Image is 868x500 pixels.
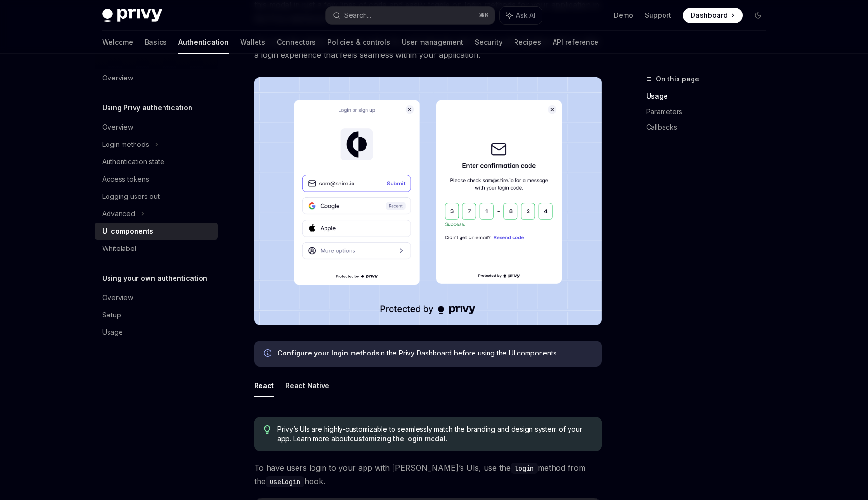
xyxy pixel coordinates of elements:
[264,349,273,359] svg: Info
[95,306,218,324] a: Setup
[646,104,773,119] a: Parameters
[479,12,489,19] span: ⌘ K
[102,225,153,237] div: UI components
[102,121,133,133] div: Overview
[95,118,218,136] a: Overview
[95,171,218,188] a: Access tokens
[102,243,136,254] div: Whitelabel
[475,31,502,54] a: Security
[645,11,671,20] a: Support
[95,188,218,205] a: Logging users out
[264,425,271,434] svg: Tip
[178,31,229,54] a: Authentication
[240,31,265,54] a: Wallets
[102,72,133,84] div: Overview
[277,349,380,357] a: Configure your login methods
[402,31,463,54] a: User management
[102,102,192,114] h5: Using Privy authentication
[95,69,218,87] a: Overview
[102,273,207,284] h5: Using your own authentication
[102,31,133,54] a: Welcome
[277,424,592,444] span: Privy’s UIs are highly-customizable to seamlessly match the branding and design system of your ap...
[500,7,542,24] button: Ask AI
[102,173,149,185] div: Access tokens
[750,8,766,23] button: Toggle dark mode
[102,327,123,338] div: Usage
[95,223,218,240] a: UI components
[646,119,773,135] a: Callbacks
[553,31,598,54] a: API reference
[350,434,446,443] a: customizing the login modal
[691,11,728,20] span: Dashboard
[277,31,316,54] a: Connectors
[326,7,495,24] button: Search...⌘K
[102,309,121,321] div: Setup
[102,139,149,150] div: Login methods
[656,73,699,85] span: On this page
[102,156,164,168] div: Authentication state
[683,8,743,23] a: Dashboard
[95,240,218,257] a: Whitelabel
[102,208,135,220] div: Advanced
[102,9,162,22] img: dark logo
[511,463,538,474] code: login
[327,31,390,54] a: Policies & controls
[95,153,218,171] a: Authentication state
[145,31,167,54] a: Basics
[95,289,218,306] a: Overview
[285,374,329,397] button: React Native
[254,77,602,325] img: images/Onboard.png
[344,10,371,21] div: Search...
[254,374,274,397] button: React
[277,348,592,358] span: in the Privy Dashboard before using the UI components.
[95,324,218,341] a: Usage
[102,191,160,202] div: Logging users out
[102,292,133,303] div: Overview
[646,89,773,104] a: Usage
[516,11,535,20] span: Ask AI
[254,461,602,488] span: To have users login to your app with [PERSON_NAME]’s UIs, use the method from the hook.
[266,476,304,487] code: useLogin
[514,31,541,54] a: Recipes
[614,11,633,20] a: Demo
